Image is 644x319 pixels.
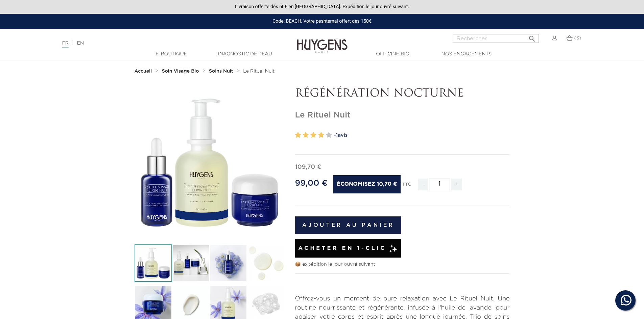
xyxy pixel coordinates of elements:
span: 109,70 € [295,164,321,170]
a: EN [77,41,84,46]
a: (3) [566,35,581,41]
i:  [528,33,536,41]
a: Nos engagements [433,51,500,58]
img: Le Trio Soir [135,244,172,282]
a: Accueil [135,69,153,74]
img: Huygens [297,28,348,54]
span: Économisez 10,70 € [333,175,400,193]
a: Soin Visage Bio [162,69,201,74]
input: Rechercher [453,34,539,43]
span: - [418,179,427,190]
strong: Accueil [135,69,152,74]
p: RÉGÉNÉRATION NOCTURNE [295,87,510,100]
a: Le Rituel Nuit [243,69,275,74]
p: 📦 expédition le jour ouvré suivant [295,261,510,268]
input: Quantité [429,178,450,190]
a: E-Boutique [138,51,205,58]
label: 4 [318,130,324,140]
span: (3) [574,36,581,41]
span: 1 [336,133,338,138]
label: 2 [303,130,309,140]
label: 3 [310,130,316,140]
a: Diagnostic de peau [211,51,279,58]
a: -1avis [334,130,510,140]
a: FR [62,41,69,48]
strong: Soin Visage Bio [162,69,199,74]
a: Soins Nuit [209,69,235,74]
span: + [451,179,462,190]
div: TTC [402,177,411,195]
button:  [526,32,538,41]
label: 1 [295,130,301,140]
strong: Soins Nuit [209,69,233,74]
button: Ajouter au panier [295,216,402,234]
span: Le Rituel Nuit [243,69,275,74]
label: 5 [326,130,332,140]
div: | [59,39,263,47]
a: Officine Bio [359,51,427,58]
h1: Le Rituel Nuit [295,110,510,120]
span: 99,00 € [295,179,328,187]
